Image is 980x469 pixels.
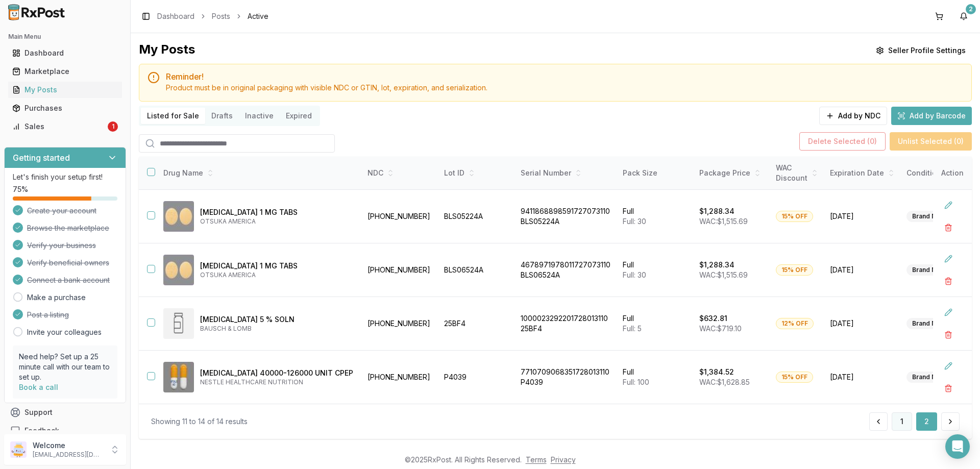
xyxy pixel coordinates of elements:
span: Full: 100 [623,378,649,386]
a: My Posts [8,81,122,99]
th: Pack Size [617,157,693,190]
img: RxPost Logo [4,4,69,20]
span: [DATE] [830,211,894,221]
nav: breadcrumb [157,11,268,21]
td: 7710709068351728013110P4039 [514,351,617,404]
p: $1,384.52 [699,367,734,377]
div: My Posts [139,41,195,60]
span: [DATE] [830,318,894,329]
span: Browse the marketplace [27,223,109,233]
button: Drafts [205,108,239,124]
p: $632.81 [699,313,727,324]
div: Serial Number [521,168,610,178]
td: [PHONE_NUMBER] [361,351,438,404]
a: Terms [526,455,547,464]
button: Add by NDC [819,107,887,125]
p: NESTLE HEALTHCARE NUTRITION [200,378,353,386]
div: Marketplace [12,66,118,77]
span: [DATE] [830,265,894,275]
span: WAC: $1,628.85 [699,378,750,386]
div: Brand New [906,211,951,222]
p: BAUSCH & LOMB [200,325,353,333]
p: Let's finish your setup first! [13,172,117,182]
span: Create your account [27,206,96,216]
button: Edit [939,357,958,375]
img: User avatar [10,441,27,458]
span: 75 % [13,184,28,194]
button: Delete [939,272,958,290]
p: Welcome [33,440,104,451]
p: [EMAIL_ADDRESS][DOMAIN_NAME] [33,451,104,459]
div: Brand New [906,318,951,329]
div: Dashboard [12,48,118,58]
button: Feedback [4,422,126,440]
div: 2 [966,4,976,14]
button: Edit [939,196,958,214]
div: My Posts [12,85,118,95]
a: Dashboard [157,11,194,21]
a: Dashboard [8,44,122,62]
td: Full [617,190,693,243]
div: Product must be in original packaging with visible NDC or GTIN, lot, expiration, and serialization. [166,83,963,93]
a: Invite your colleagues [27,327,102,337]
td: P4039 [438,351,514,404]
a: Sales1 [8,117,122,136]
span: WAC: $1,515.69 [699,270,748,279]
div: Expiration Date [830,168,894,178]
img: Xiidra 5 % SOLN [163,308,194,339]
button: Inactive [239,108,280,124]
span: Active [248,11,268,21]
div: 1 [108,121,118,132]
div: Package Price [699,168,764,178]
p: $1,288.34 [699,260,734,270]
div: Brand New [906,372,951,383]
td: 100002329220172801311025BF4 [514,297,617,351]
div: Sales [12,121,106,132]
td: 9411868898591727073110BLS05224A [514,190,617,243]
p: [MEDICAL_DATA] 1 MG TABS [200,207,353,217]
a: Marketplace [8,62,122,81]
div: Showing 11 to 14 of 14 results [151,416,248,427]
h2: Main Menu [8,33,122,41]
a: Purchases [8,99,122,117]
div: WAC Discount [776,163,818,183]
span: Connect a bank account [27,275,110,285]
td: 25BF4 [438,297,514,351]
td: BLS05224A [438,190,514,243]
button: 1 [892,412,912,431]
a: Posts [212,11,230,21]
div: 15% OFF [776,264,813,276]
h3: Getting started [13,152,70,164]
div: Purchases [12,103,118,113]
p: Need help? Set up a 25 minute call with our team to set up. [19,352,111,382]
img: Rexulti 1 MG TABS [163,255,194,285]
td: 4678971978011727073110BLS06524A [514,243,617,297]
p: OTSUKA AMERICA [200,271,353,279]
p: [MEDICAL_DATA] 5 % SOLN [200,314,353,325]
span: Full: 30 [623,270,646,279]
div: 12% OFF [776,318,814,329]
button: Support [4,403,126,422]
td: Full [617,243,693,297]
button: Edit [939,303,958,322]
p: $1,288.34 [699,206,734,216]
th: Action [933,157,972,190]
h5: Reminder! [166,72,963,81]
div: NDC [367,168,432,178]
span: Verify beneficial owners [27,258,109,268]
span: [DATE] [830,372,894,382]
button: Delete [939,379,958,398]
div: Drug Name [163,168,353,178]
button: 2 [916,412,937,431]
img: Zenpep 40000-126000 UNIT CPEP [163,362,194,392]
td: BLS06524A [438,243,514,297]
td: Full [617,297,693,351]
th: Condition [900,157,977,190]
span: WAC: $1,515.69 [699,217,748,226]
button: Add by Barcode [891,107,972,125]
div: 15% OFF [776,211,813,222]
td: [PHONE_NUMBER] [361,243,438,297]
button: Seller Profile Settings [870,41,972,60]
span: WAC: $719.10 [699,324,742,333]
